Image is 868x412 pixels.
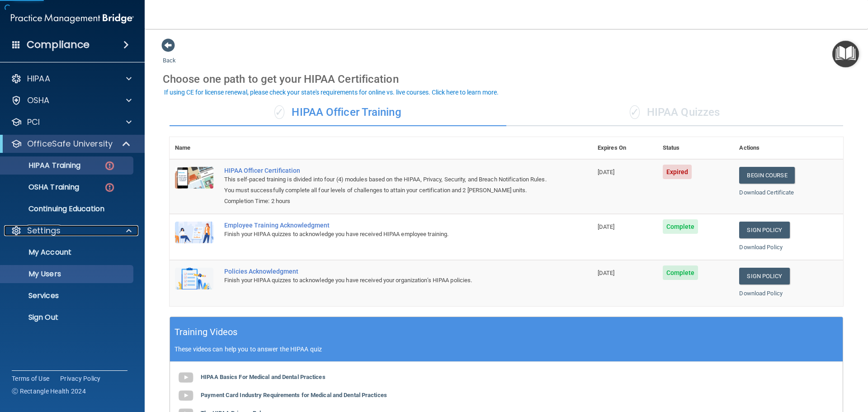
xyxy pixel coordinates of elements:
[739,268,789,284] a: Sign Policy
[104,160,115,171] img: danger-circle.6113f641.png
[6,270,129,279] p: My Users
[739,222,789,238] a: Sign Policy
[11,117,132,128] a: PCI
[739,189,794,196] a: Download Certificate
[224,275,547,286] div: Finish your HIPAA quizzes to acknowledge you have received your organization’s HIPAA policies.
[832,41,859,67] button: Open Resource Center
[224,174,547,196] div: This self-paced training is divided into four (4) modules based on the HIPAA, Privacy, Security, ...
[177,369,195,387] img: gray_youtube_icon.38fcd6cc.png
[11,225,132,236] a: Settings
[663,165,692,179] span: Expired
[27,225,61,236] p: Settings
[592,137,657,159] th: Expires On
[201,392,387,398] b: Payment Card Industry Requirements for Medical and Dental Practices
[11,73,132,84] a: HIPAA
[27,95,50,106] p: OSHA
[11,9,134,28] img: PMB logo
[163,66,850,92] div: Choose one path to get your HIPAA Certification
[27,138,113,149] p: OfficeSafe University
[12,387,86,396] span: Ⓒ Rectangle Health 2024
[27,38,90,51] h4: Compliance
[175,346,838,353] p: These videos can help you to answer the HIPAA quiz
[739,290,783,297] a: Download Policy
[630,105,640,119] span: ✓
[6,248,129,257] p: My Account
[663,265,698,280] span: Complete
[224,196,547,207] div: Completion Time: 2 hours
[6,183,79,192] p: OSHA Training
[11,138,131,149] a: OfficeSafe University
[163,88,500,97] button: If using CE for license renewal, please check your state's requirements for online vs. live cours...
[663,219,698,234] span: Complete
[224,229,547,240] div: Finish your HIPAA quizzes to acknowledge you have received HIPAA employee training.
[506,99,843,126] div: HIPAA Quizzes
[6,204,129,213] p: Continuing Education
[734,137,843,159] th: Actions
[177,387,195,405] img: gray_youtube_icon.38fcd6cc.png
[11,95,132,106] a: OSHA
[60,374,101,383] a: Privacy Policy
[598,270,615,276] span: [DATE]
[170,99,506,126] div: HIPAA Officer Training
[274,105,284,119] span: ✓
[224,167,547,174] a: HIPAA Officer Certification
[224,222,547,229] div: Employee Training Acknowledgment
[739,167,794,184] a: Begin Course
[201,374,325,380] b: HIPAA Basics For Medical and Dental Practices
[6,291,129,300] p: Services
[27,117,40,128] p: PCI
[175,324,238,340] h5: Training Videos
[163,46,176,64] a: Back
[598,169,615,175] span: [DATE]
[104,182,115,193] img: danger-circle.6113f641.png
[6,313,129,322] p: Sign Out
[739,244,783,251] a: Download Policy
[27,73,50,84] p: HIPAA
[170,137,219,159] th: Name
[164,89,499,95] div: If using CE for license renewal, please check your state's requirements for online vs. live cours...
[657,137,734,159] th: Status
[12,374,49,383] a: Terms of Use
[6,161,80,170] p: HIPAA Training
[224,268,547,275] div: Policies Acknowledgment
[598,223,615,230] span: [DATE]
